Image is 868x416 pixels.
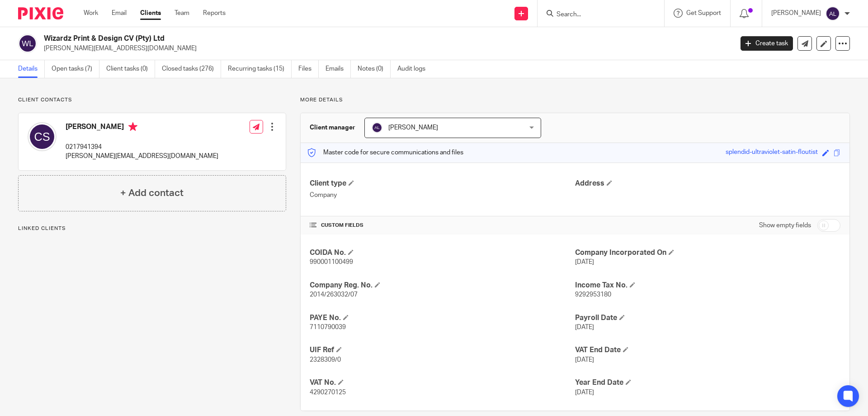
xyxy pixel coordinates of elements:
[310,281,575,290] h4: Company Reg. No.
[18,7,63,19] img: Pixie
[575,324,594,330] span: [DATE]
[771,9,821,18] p: [PERSON_NAME]
[66,152,218,161] p: [PERSON_NAME][EMAIL_ADDRESS][DOMAIN_NAME]
[140,9,161,18] a: Clients
[28,122,57,151] img: svg%3E
[686,10,721,16] span: Get Support
[575,378,840,387] h4: Year End Date
[826,6,840,21] img: svg%3E
[575,357,594,363] span: [DATE]
[307,148,463,157] p: Master code for secure communications and files
[575,313,840,323] h4: Payroll Date
[310,345,575,355] h4: UIF Ref
[310,179,575,188] h4: Client type
[372,122,382,133] img: svg%3E
[128,122,137,131] i: Primary
[18,96,286,104] p: Client contacts
[162,60,221,78] a: Closed tasks (276)
[310,324,346,330] span: 7110790039
[84,9,98,18] a: Work
[66,122,218,134] h4: [PERSON_NAME]
[106,60,155,78] a: Client tasks (0)
[44,34,590,43] h2: Wizardz Print & Design CV (Pty) Ltd
[575,248,840,258] h4: Company Incorporated On
[310,248,575,258] h4: COIDA No.
[575,259,594,265] span: [DATE]
[52,60,99,78] a: Open tasks (7)
[388,124,438,131] span: [PERSON_NAME]
[310,378,575,387] h4: VAT No.
[18,34,37,53] img: svg%3E
[575,179,840,188] h4: Address
[310,389,346,396] span: 4290270125
[310,259,353,265] span: 990001100499
[175,9,189,18] a: Team
[120,186,184,200] h4: + Add contact
[325,60,351,78] a: Emails
[310,123,355,132] h3: Client manager
[741,36,793,51] a: Create task
[575,281,840,290] h4: Income Tax No.
[575,345,840,355] h4: VAT End Date
[112,9,127,18] a: Email
[310,222,575,229] h4: CUSTOM FIELDS
[298,60,319,78] a: Files
[397,60,432,78] a: Audit logs
[18,60,45,78] a: Details
[310,191,575,200] p: Company
[203,9,226,18] a: Reports
[358,60,391,78] a: Notes (0)
[18,225,286,232] p: Linked clients
[300,96,850,104] p: More details
[66,143,218,152] p: 0217941394
[726,148,818,158] div: splendid-ultraviolet-satin-floutist
[556,11,637,19] input: Search
[575,292,611,298] span: 9292953180
[759,221,811,230] label: Show empty fields
[310,292,358,298] span: 2014/263032/07
[228,60,292,78] a: Recurring tasks (15)
[310,313,575,323] h4: PAYE No.
[44,44,727,53] p: [PERSON_NAME][EMAIL_ADDRESS][DOMAIN_NAME]
[575,389,594,396] span: [DATE]
[310,357,341,363] span: 2328309/0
